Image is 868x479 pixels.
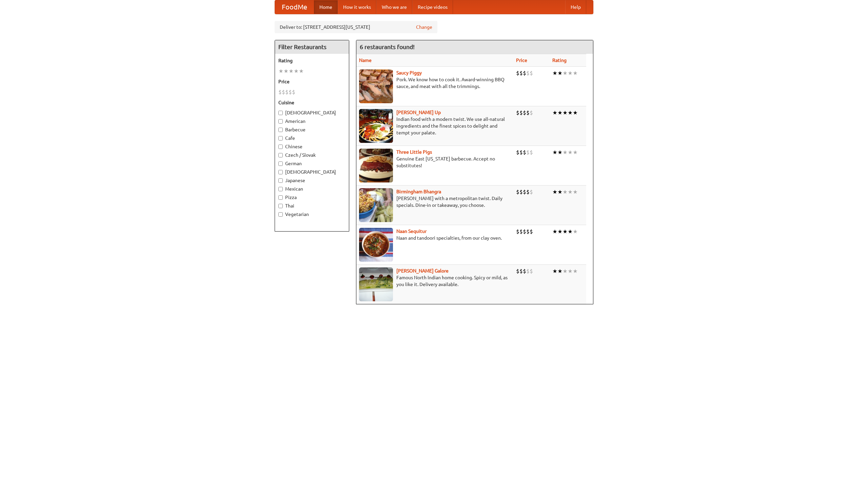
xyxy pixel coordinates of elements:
[359,109,393,143] img: curryup.jpg
[519,109,523,116] li: $
[396,189,441,194] a: Birmingham Bhangra
[557,267,563,275] li: ★
[523,188,526,196] li: $
[573,109,578,116] li: ★
[552,228,557,235] li: ★
[278,202,346,209] label: Thai
[526,149,530,156] li: $
[568,188,573,196] li: ★
[359,267,393,301] img: currygalore.jpg
[516,109,519,116] li: $
[557,109,563,116] li: ★
[565,0,586,14] a: Help
[359,58,372,63] a: Name
[359,69,393,103] img: saucy.jpg
[519,228,523,235] li: $
[278,99,346,106] h5: Cuisine
[530,149,533,156] li: $
[530,109,533,116] li: $
[416,24,432,30] a: Change
[278,143,346,150] label: Chinese
[278,136,283,140] input: Cafe
[396,70,422,75] b: Saucy Piggy
[573,228,578,235] li: ★
[278,211,346,218] label: Vegetarian
[278,153,283,157] input: Czech / Slovak
[360,44,415,50] ng-pluralize: 6 restaurants found!
[526,109,530,116] li: $
[563,188,568,196] li: ★
[519,69,523,77] li: $
[278,128,283,132] input: Barbecue
[282,88,285,96] li: $
[278,126,346,133] label: Barbecue
[552,188,557,196] li: ★
[563,69,568,77] li: ★
[283,67,289,75] li: ★
[563,228,568,235] li: ★
[568,109,573,116] li: ★
[278,186,346,192] label: Mexican
[359,155,511,169] p: Genuine East [US_STATE] barbecue. Accept no substitutes!
[526,267,530,275] li: $
[396,110,441,115] b: [PERSON_NAME] Up
[359,188,393,222] img: bhangra.jpg
[275,40,349,54] h4: Filter Restaurants
[299,67,304,75] li: ★
[557,69,563,77] li: ★
[396,149,432,155] a: Three Little Pigs
[573,149,578,156] li: ★
[552,109,557,116] li: ★
[314,0,338,14] a: Home
[359,235,511,241] p: Naan and tandoori specialties, from our clay oven.
[359,228,393,262] img: naansequitur.jpg
[278,88,282,96] li: $
[519,188,523,196] li: $
[278,160,346,167] label: German
[530,267,533,275] li: $
[376,0,412,14] a: Who we are
[396,268,449,274] a: [PERSON_NAME] Galore
[278,78,346,85] h5: Price
[278,204,283,208] input: Thai
[568,149,573,156] li: ★
[278,152,346,158] label: Czech / Slovak
[278,135,346,141] label: Cafe
[523,69,526,77] li: $
[519,149,523,156] li: $
[396,228,427,234] a: Naan Sequitur
[530,69,533,77] li: $
[516,188,519,196] li: $
[278,170,283,174] input: [DEMOGRAPHIC_DATA]
[552,267,557,275] li: ★
[359,195,511,209] p: [PERSON_NAME] with a metropolitan twist. Daily specials. Dine-in or takeaway, you choose.
[516,149,519,156] li: $
[278,212,283,217] input: Vegetarian
[278,161,283,166] input: German
[289,88,292,96] li: $
[289,67,294,75] li: ★
[278,187,283,191] input: Mexican
[523,228,526,235] li: $
[557,228,563,235] li: ★
[523,149,526,156] li: $
[523,109,526,116] li: $
[568,69,573,77] li: ★
[278,169,346,175] label: [DEMOGRAPHIC_DATA]
[530,228,533,235] li: $
[412,0,453,14] a: Recipe videos
[516,58,527,63] a: Price
[278,118,346,125] label: American
[568,267,573,275] li: ★
[526,69,530,77] li: $
[338,0,376,14] a: How it works
[568,228,573,235] li: ★
[557,149,563,156] li: ★
[516,69,519,77] li: $
[359,274,511,288] p: Famous North Indian home cooking. Spicy or mild, as you like it. Delivery available.
[278,195,283,200] input: Pizza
